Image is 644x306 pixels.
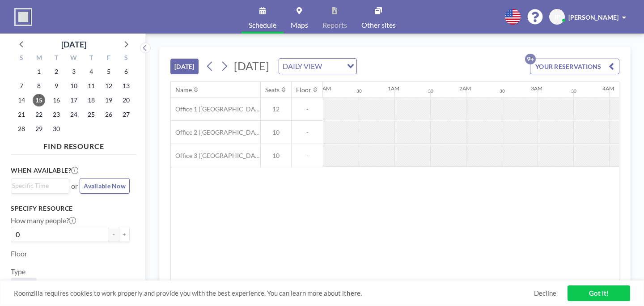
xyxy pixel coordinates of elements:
[68,80,80,92] span: Wednesday, September 10, 2025
[292,152,323,160] span: -
[80,178,130,194] button: Available Now
[82,53,100,64] div: T
[50,65,63,78] span: Tuesday, September 2, 2025
[325,60,342,72] input: Search for option
[30,53,48,64] div: M
[48,53,65,64] div: T
[15,94,28,106] span: Sunday, September 14, 2025
[65,53,83,64] div: W
[170,59,199,74] button: [DATE]
[15,123,28,135] span: Sunday, September 28, 2025
[61,38,86,51] div: [DATE]
[14,289,534,297] span: Roomzilla requires cookies to work properly and provide you with the best experience. You can lea...
[50,94,63,106] span: Tuesday, September 16, 2025
[11,179,69,192] div: Search for option
[568,13,619,21] span: [PERSON_NAME]
[33,65,45,78] span: Monday, September 1, 2025
[175,86,192,94] div: Name
[568,285,630,301] a: Got it!
[33,94,45,106] span: Monday, September 15, 2025
[117,53,135,64] div: S
[534,289,556,297] a: Decline
[85,65,97,78] span: Thursday, September 4, 2025
[120,65,132,78] span: Saturday, September 6, 2025
[15,108,28,121] span: Sunday, September 21, 2025
[68,65,80,78] span: Wednesday, September 3, 2025
[261,105,291,113] span: 12
[108,227,119,242] button: -
[602,85,614,92] div: 4AM
[120,94,132,106] span: Saturday, September 20, 2025
[249,21,276,29] span: Schedule
[11,138,137,151] h4: FIND RESOURCE
[68,94,80,106] span: Wednesday, September 17, 2025
[68,108,80,121] span: Wednesday, September 24, 2025
[100,53,117,64] div: F
[50,108,63,121] span: Tuesday, September 23, 2025
[322,21,347,29] span: Reports
[388,85,399,92] div: 1AM
[11,249,27,258] label: Floor
[292,105,323,113] span: -
[281,60,324,72] span: DAILY VIEW
[120,108,132,121] span: Saturday, September 27, 2025
[102,80,115,92] span: Friday, September 12, 2025
[261,152,291,160] span: 10
[265,86,280,94] div: Seats
[119,227,130,242] button: +
[554,13,560,21] span: JP
[13,53,30,64] div: S
[120,80,132,92] span: Saturday, September 13, 2025
[171,128,260,136] span: Office 2 ([GEOGRAPHIC_DATA])
[11,267,25,276] label: Type
[459,85,471,92] div: 2AM
[530,59,619,74] button: YOUR RESERVATIONS9+
[102,94,115,106] span: Friday, September 19, 2025
[347,289,362,297] a: here.
[500,88,505,94] div: 30
[84,182,126,190] span: Available Now
[85,108,97,121] span: Thursday, September 25, 2025
[279,59,356,74] div: Search for option
[85,94,97,106] span: Thursday, September 18, 2025
[15,80,28,92] span: Sunday, September 7, 2025
[14,8,32,26] img: organization-logo
[171,152,260,160] span: Office 3 ([GEOGRAPHIC_DATA])
[296,86,311,94] div: Floor
[261,128,291,136] span: 10
[102,65,115,78] span: Friday, September 5, 2025
[33,80,45,92] span: Monday, September 8, 2025
[525,54,536,64] p: 9+
[428,88,433,94] div: 30
[11,216,76,225] label: How many people?
[571,88,576,94] div: 30
[316,85,331,92] div: 12AM
[33,123,45,135] span: Monday, September 29, 2025
[102,108,115,121] span: Friday, September 26, 2025
[171,105,260,113] span: Office 1 ([GEOGRAPHIC_DATA])
[531,85,542,92] div: 3AM
[50,123,63,135] span: Tuesday, September 30, 2025
[291,21,308,29] span: Maps
[292,128,323,136] span: -
[33,108,45,121] span: Monday, September 22, 2025
[71,182,78,191] span: or
[50,80,63,92] span: Tuesday, September 9, 2025
[11,204,130,212] h3: Specify resource
[85,80,97,92] span: Thursday, September 11, 2025
[12,181,64,191] input: Search for option
[234,59,269,72] span: [DATE]
[356,88,362,94] div: 30
[361,21,396,29] span: Other sites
